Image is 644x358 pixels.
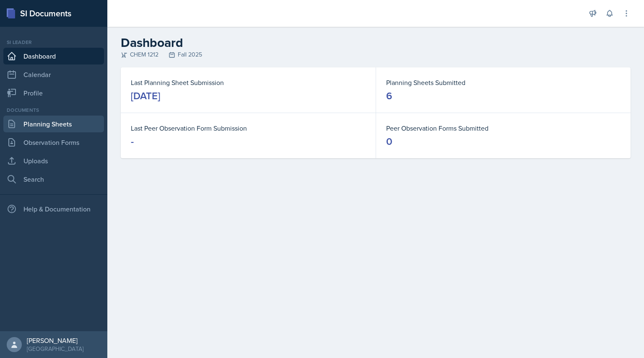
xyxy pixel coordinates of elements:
[386,135,392,148] div: 0
[3,39,104,46] div: Si leader
[3,152,104,169] a: Uploads
[3,66,104,83] a: Calendar
[3,134,104,151] a: Observation Forms
[27,336,83,345] div: [PERSON_NAME]
[386,89,392,103] div: 6
[3,201,104,217] div: Help & Documentation
[27,345,83,353] div: [GEOGRAPHIC_DATA]
[131,77,366,88] dt: Last Planning Sheet Submission
[121,50,631,59] div: CHEM 1212 Fall 2025
[3,116,104,132] a: Planning Sheets
[3,48,104,64] a: Dashboard
[3,106,104,114] div: Documents
[3,171,104,188] a: Search
[131,89,160,103] div: [DATE]
[386,77,621,88] dt: Planning Sheets Submitted
[386,123,621,133] dt: Peer Observation Forms Submitted
[131,123,366,133] dt: Last Peer Observation Form Submission
[121,35,631,50] h2: Dashboard
[131,135,134,148] div: -
[3,85,104,101] a: Profile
